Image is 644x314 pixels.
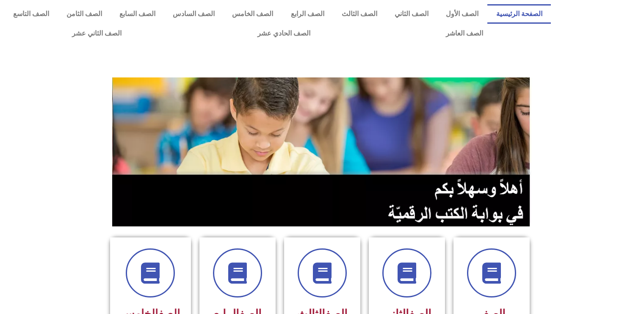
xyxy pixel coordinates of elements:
a: الصف التاسع [4,4,58,24]
a: الصفحة الرئيسية [487,4,551,24]
a: الصف السابع [111,4,164,24]
a: الصف الحادي عشر [189,24,378,43]
a: الصف الثاني عشر [4,24,189,43]
a: الصف السادس [164,4,224,24]
a: الصف الثالث [333,4,386,24]
a: الصف الأول [437,4,487,24]
a: الصف العاشر [378,24,551,43]
a: الصف الرابع [282,4,333,24]
a: الصف الثامن [58,4,111,24]
a: الصف الثاني [386,4,437,24]
a: الصف الخامس [224,4,282,24]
